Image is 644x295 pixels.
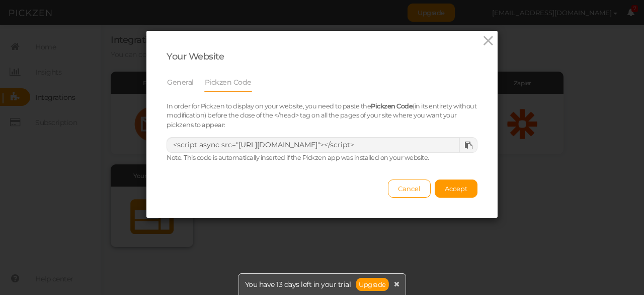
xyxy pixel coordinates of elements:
[204,73,252,92] a: Pickzen Code
[398,185,421,193] span: Cancel
[167,51,224,62] span: Your Website
[371,102,413,110] b: Pickzen Code
[167,73,194,92] a: General
[445,185,467,193] span: Accept
[167,154,429,161] small: Note: This code is automatically inserted if the Pickzen app was installed on your website.
[356,278,389,291] a: Upgrade
[167,137,477,153] textarea: <script async src="[URL][DOMAIN_NAME]"></script>
[167,102,476,129] small: In order for Pickzen to display on your website, you need to paste the (in its entirety without m...
[245,281,351,288] span: You have 13 days left in your trial
[435,180,477,198] button: Accept
[388,180,431,198] button: Cancel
